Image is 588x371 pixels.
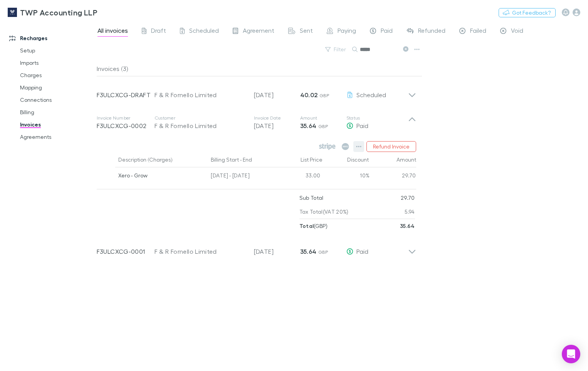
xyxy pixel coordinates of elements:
a: Connections [12,94,101,106]
h3: TWP Accounting LLP [20,8,97,17]
div: Invoice NumberF3ULCXCG-0002CustomerF & R Fornello LimitedInvoice Date[DATE]Amount35.64 GBPStatusPaid [91,107,422,138]
span: Refunded [418,27,445,37]
div: F & R Fornello Limited [155,121,246,130]
button: Refund Invoice [366,141,416,152]
div: 33.00 [277,167,323,186]
p: Sub Total [299,191,324,205]
span: Paid [381,27,393,37]
span: Paying [338,27,356,37]
a: Billing [12,106,101,118]
span: Void [511,27,523,37]
div: F3ULCXCG-0001F & R Fornello Limited[DATE]35.64 GBPPaid [91,233,422,264]
div: 10% [323,167,370,186]
p: [DATE] [254,90,300,99]
span: Failed [470,27,486,37]
span: Paid [356,122,368,129]
a: Setup [12,44,101,57]
p: 5.94 [405,205,415,219]
strong: 35.64 [300,122,317,130]
span: GBP [319,93,329,98]
img: TWP Accounting LLP's Logo [8,8,17,17]
span: Agreement [243,27,274,37]
a: Charges [12,69,101,81]
p: F3ULCXCG-DRAFT [97,90,155,99]
div: Xero - Grow [118,167,205,184]
button: Filter [321,45,351,54]
span: All invoices [97,27,128,37]
span: Draft [151,27,166,37]
div: F & R Fornello Limited [155,247,246,256]
div: [DATE] - [DATE] [208,167,277,186]
a: TWP Accounting LLP [3,3,102,22]
strong: 40.02 [300,91,318,99]
p: F3ULCXCG-0002 [97,121,155,130]
span: GBP [318,123,328,129]
p: Status [346,115,408,121]
a: Invoices [12,118,101,131]
p: Invoice Date [254,115,300,121]
strong: 35.64 [300,248,317,255]
p: Customer [155,115,246,121]
span: Scheduled [356,91,386,98]
p: ( GBP ) [299,219,328,233]
p: [DATE] [254,121,300,130]
a: Imports [12,57,101,69]
p: Amount [300,115,346,121]
p: F3ULCXCG-0001 [97,247,155,256]
span: Paid [356,248,368,255]
span: GBP [318,249,328,255]
p: Invoice Number [97,115,155,121]
strong: 35.64 [400,223,415,229]
div: Open Intercom Messenger [562,345,580,363]
button: Got Feedback? [499,8,556,17]
div: 29.70 [370,167,416,186]
span: Scheduled [189,27,219,37]
strong: Total [299,223,314,229]
p: 29.70 [401,191,415,205]
div: F & R Fornello Limited [155,90,246,99]
p: Tax Total (VAT 20%) [299,205,349,219]
a: Mapping [12,81,101,94]
span: Sent [300,27,313,37]
div: F3ULCXCG-DRAFTF & R Fornello Limited[DATE]40.02 GBPScheduled [91,76,422,107]
a: Recharges [2,32,101,44]
a: Agreements [12,131,101,143]
p: [DATE] [254,247,300,256]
